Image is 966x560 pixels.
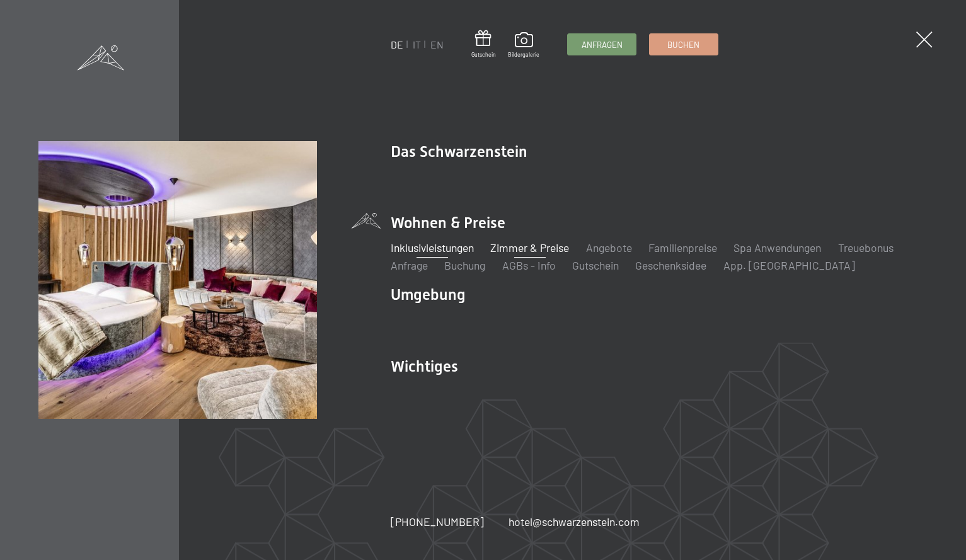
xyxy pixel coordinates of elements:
a: AGBs - Info [502,258,556,272]
a: EN [430,38,444,50]
a: Familienpreise [648,241,717,254]
a: Treuebonus [838,241,894,254]
span: [PHONE_NUMBER] [391,515,484,529]
a: [PHONE_NUMBER] [391,514,484,530]
span: Bildergalerie [508,51,539,59]
a: IT [413,38,421,50]
a: DE [391,38,403,50]
a: Bildergalerie [508,32,539,59]
a: Angebote [586,241,632,254]
a: Anfragen [568,34,636,55]
a: Buchung [444,258,485,272]
a: Anfrage [391,258,428,272]
a: Gutschein [471,30,496,59]
a: hotel@schwarzenstein.com [509,514,640,530]
a: Geschenksidee [635,258,706,272]
a: Buchen [650,34,718,55]
a: Zimmer & Preise [490,241,569,254]
a: Gutschein [572,258,619,272]
span: Gutschein [471,51,496,59]
span: Anfragen [582,39,623,50]
span: Buchen [667,39,699,50]
a: App. [GEOGRAPHIC_DATA] [723,258,855,272]
a: Inklusivleistungen [391,241,474,254]
a: Spa Anwendungen [733,241,821,254]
